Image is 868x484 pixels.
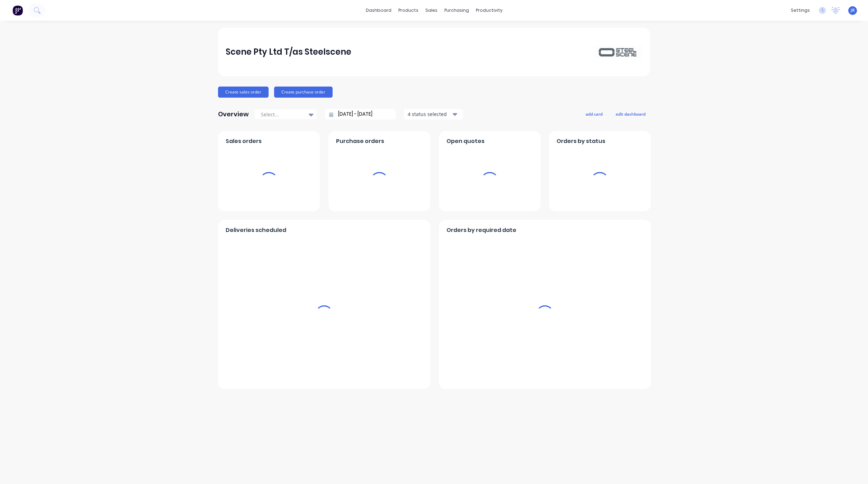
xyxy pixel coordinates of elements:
div: 4 status selected [408,110,451,118]
a: dashboard [362,5,395,16]
button: Create purchase order [274,87,333,98]
div: productivity [472,5,506,16]
div: Scene Pty Ltd T/as Steelscene [226,45,351,59]
span: Sales orders [226,137,262,145]
button: add card [581,109,607,118]
div: purchasing [441,5,472,16]
img: Factory [12,5,23,16]
span: JR [851,7,855,14]
button: 4 status selected [404,109,463,119]
span: Open quotes [446,137,485,145]
div: Overview [218,107,249,121]
div: sales [422,5,441,16]
span: Deliveries scheduled [226,226,286,234]
span: Orders by status [557,137,605,145]
img: Scene Pty Ltd T/as Steelscene [594,46,642,58]
div: products [395,5,422,16]
button: Create sales order [218,87,269,98]
div: settings [787,5,813,16]
span: Purchase orders [336,137,384,145]
button: edit dashboard [611,109,650,118]
span: Orders by required date [446,226,516,234]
